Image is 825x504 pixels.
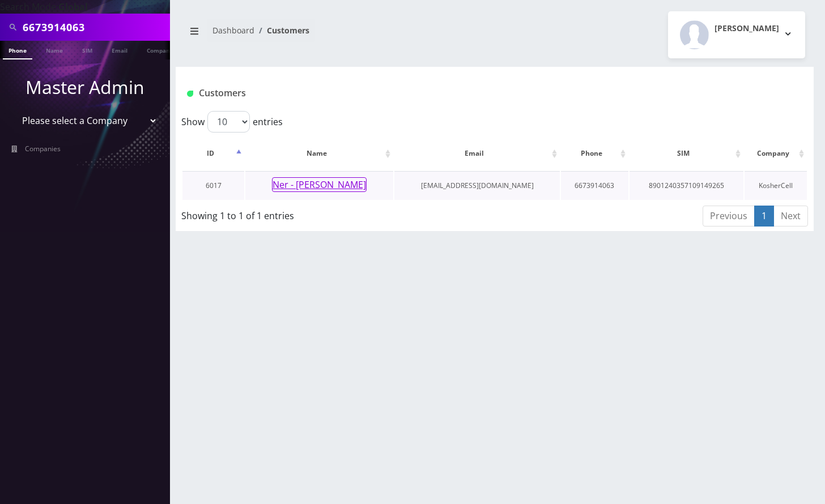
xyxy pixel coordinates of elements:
th: Name: activate to sort column ascending [245,137,393,170]
a: 1 [754,206,774,227]
td: 8901240357109149265 [630,171,743,200]
a: SIM [76,41,98,58]
a: Company [141,41,179,58]
a: Previous [703,206,755,227]
nav: breadcrumb [184,19,486,51]
td: 6673914063 [561,171,628,200]
th: ID: activate to sort column descending [182,137,244,170]
th: Company: activate to sort column ascending [745,137,807,170]
span: Companies [25,144,61,153]
td: KosherCell [745,171,807,200]
th: SIM: activate to sort column ascending [630,137,743,170]
td: [EMAIL_ADDRESS][DOMAIN_NAME] [394,171,560,200]
a: Next [773,206,808,227]
th: Phone: activate to sort column ascending [561,137,628,170]
button: Ner - [PERSON_NAME] [272,177,367,192]
button: [PERSON_NAME] [668,11,805,58]
select: Showentries [207,111,250,133]
input: Search All Companies [23,16,167,38]
a: Phone [3,41,32,59]
a: Email [106,41,133,58]
th: Email: activate to sort column ascending [394,137,560,170]
label: Show entries [181,111,283,133]
strong: Global [58,1,88,13]
li: Customers [254,24,309,36]
td: 6017 [182,171,244,200]
h2: [PERSON_NAME] [715,24,779,33]
h1: Customers [187,88,697,99]
div: Showing 1 to 1 of 1 entries [181,204,434,223]
a: Name [40,41,69,58]
a: Dashboard [212,25,254,36]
